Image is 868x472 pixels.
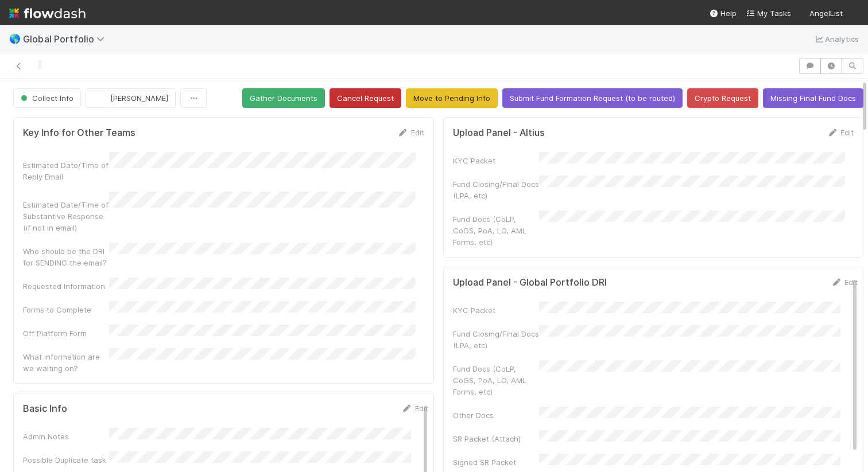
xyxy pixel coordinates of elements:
h5: Upload Panel - Global Portfolio DRI [453,277,607,288]
a: Edit [831,278,858,287]
div: Admin Notes [23,431,109,442]
span: [PERSON_NAME] [110,93,168,103]
a: Edit [397,128,424,137]
div: SR Packet (Attach) [453,433,539,444]
div: Estimated Date/Time of Substantive Response (if not in email) [23,199,109,233]
img: avatar_c584de82-e924-47af-9431-5c284c40472a.png [847,8,859,19]
span: AngelList [809,9,843,18]
button: Submit Fund Formation Request (to be routed) [502,88,683,108]
h5: Upload Panel - Altius [453,127,545,139]
div: Fund Closing/Final Docs (LPA, etc) [453,178,539,201]
button: Missing Final Fund Docs [763,88,863,108]
div: Fund Docs (CoLP, CoGS, PoA, LO, AML Forms, etc) [453,213,539,248]
div: Help [709,7,737,19]
div: Off Platform Form [23,327,109,339]
div: Forms to Complete [23,304,109,315]
div: Other Docs [453,409,539,421]
img: avatar_c584de82-e924-47af-9431-5c284c40472a.png [95,92,107,104]
div: Possible Duplicate task [23,454,109,466]
div: Signed SR Packet [453,457,539,468]
div: Fund Closing/Final Docs (LPA, etc) [453,328,539,351]
button: [PERSON_NAME] [86,88,176,108]
button: Cancel Request [330,88,401,108]
div: KYC Packet [453,155,539,166]
div: KYC Packet [453,305,539,316]
h5: Key Info for Other Teams [23,127,135,139]
div: Fund Docs (CoLP, CoGS, PoA, LO, AML Forms, etc) [453,363,539,397]
img: logo-inverted-e16ddd16eac7371096b0.svg [9,3,86,23]
h5: Basic Info [23,403,67,415]
button: Move to Pending Info [406,88,498,108]
div: What information are we waiting on? [23,351,109,374]
span: My Tasks [746,9,791,18]
a: Edit [401,404,428,413]
button: Crypto Request [687,88,758,108]
span: 🌎 [9,34,21,44]
a: Edit [827,128,854,137]
a: Analytics [813,32,859,46]
div: Who should be the DRI for SENDING the email? [23,245,109,268]
div: Requested Information [23,280,109,292]
a: My Tasks [746,7,791,19]
button: Gather Documents [242,88,325,108]
span: Global Portfolio [23,33,110,45]
div: Estimated Date/Time of Reply Email [23,159,109,182]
